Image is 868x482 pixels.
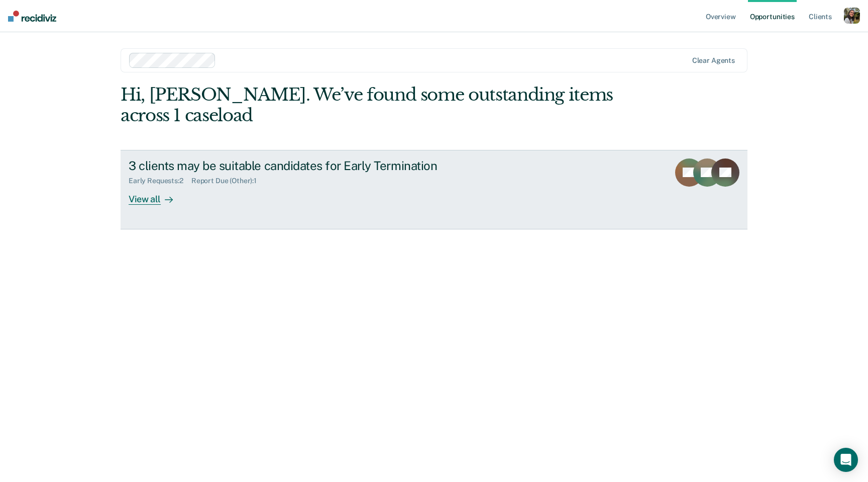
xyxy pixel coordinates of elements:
div: View all [129,185,185,205]
div: Open Intercom Messenger [834,448,858,472]
a: 3 clients may be suitable candidates for Early TerminationEarly Requests:2Report Due (Other):1Vie... [121,150,747,229]
div: Clear agents [692,56,735,65]
div: 3 clients may be suitable candidates for Early Termination [129,158,481,173]
img: Recidiviz [8,11,56,22]
div: Report Due (Other) : 1 [191,177,265,185]
div: Early Requests : 2 [129,177,191,185]
div: Hi, [PERSON_NAME]. We’ve found some outstanding items across 1 caseload [121,85,622,126]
